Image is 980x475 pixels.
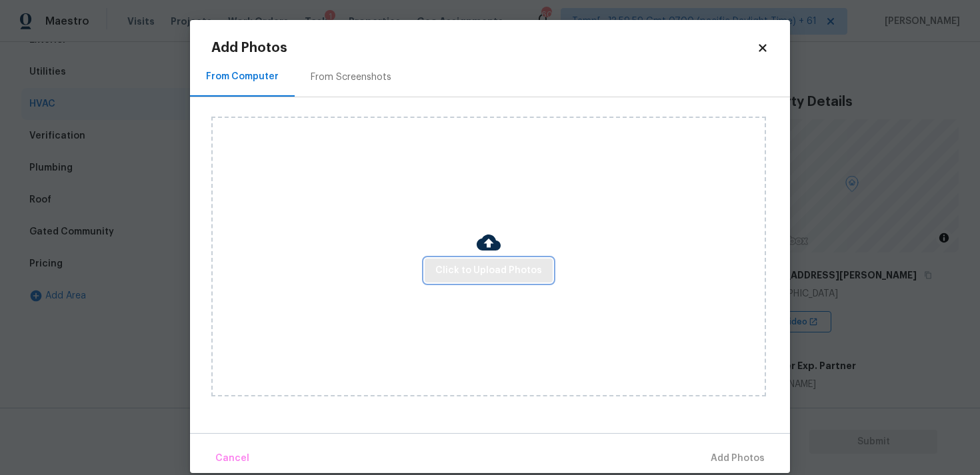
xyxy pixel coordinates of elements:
button: Cancel [210,444,255,473]
button: Click to Upload Photos [425,258,553,283]
span: Click to Upload Photos [435,262,542,279]
img: Cloud Upload Icon [477,231,501,254]
h2: Add Photos [211,41,757,55]
div: From Computer [206,70,279,83]
span: Cancel [215,450,249,467]
div: From Screenshots [311,71,391,84]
